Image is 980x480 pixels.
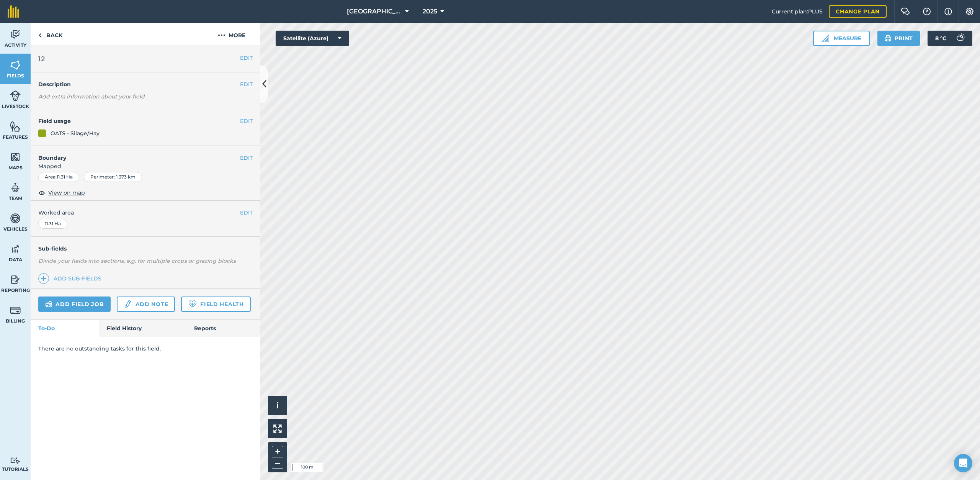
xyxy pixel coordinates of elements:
[10,90,21,102] img: svg+xml;base64,PD94bWwgdmVyc2lvbj0iMS4wIiBlbmNvZGluZz0idXRmLTgiPz4KPCEtLSBHZW5lcmF0b3I6IEFkb2JlIE...
[347,7,402,16] span: [GEOGRAPHIC_DATA]
[38,208,253,217] span: Worked area
[944,7,952,16] img: svg+xml;base64,PHN2ZyB4bWxucz0iaHR0cDovL3d3dy53My5vcmcvMjAwMC9zdmciIHdpZHRoPSIxNyIgaGVpZ2h0PSIxNy...
[8,5,19,18] img: fieldmargin Logo
[41,274,46,283] img: svg+xml;base64,PHN2ZyB4bWxucz0iaHR0cDovL3d3dy53My5vcmcvMjAwMC9zdmciIHdpZHRoPSIxNCIgaGVpZ2h0PSIyNC...
[10,213,21,224] img: svg+xml;base64,PD94bWwgdmVyc2lvbj0iMS4wIiBlbmNvZGluZz0idXRmLTgiPz4KPCEtLSBHZW5lcmF0b3I6IEFkb2JlIE...
[38,273,105,284] a: Add sub-fields
[38,188,85,197] button: View on map
[38,188,45,197] img: svg+xml;base64,PHN2ZyB4bWxucz0iaHR0cDovL3d3dy53My5vcmcvMjAwMC9zdmciIHdpZHRoPSIxOCIgaGVpZ2h0PSIyNC...
[38,80,253,88] h4: Description
[38,172,79,182] div: Area : 11.31 Ha
[935,31,946,46] span: 8 ° C
[272,446,283,457] button: +
[31,162,260,170] span: Mapped
[10,59,21,71] img: svg+xml;base64,PHN2ZyB4bWxucz0iaHR0cDovL3d3dy53My5vcmcvMjAwMC9zdmciIHdpZHRoPSI1NiIgaGVpZ2h0PSI2MC...
[31,23,70,46] a: Back
[181,297,250,312] a: Field Health
[38,31,42,40] img: svg+xml;base64,PHN2ZyB4bWxucz0iaHR0cDovL3d3dy53My5vcmcvMjAwMC9zdmciIHdpZHRoPSI5IiBoZWlnaHQ9IjI0Ii...
[10,151,21,163] img: svg+xml;base64,PHN2ZyB4bWxucz0iaHR0cDovL3d3dy53My5vcmcvMjAwMC9zdmciIHdpZHRoPSI1NiIgaGVpZ2h0PSI2MC...
[240,208,253,217] button: EDIT
[51,129,100,138] div: OATS - Silage/Hay
[922,8,931,15] img: A question mark icon
[10,182,21,193] img: svg+xml;base64,PD94bWwgdmVyc2lvbj0iMS4wIiBlbmNvZGluZz0idXRmLTgiPz4KPCEtLSBHZW5lcmF0b3I6IEFkb2JlIE...
[10,243,21,255] img: svg+xml;base64,PD94bWwgdmVyc2lvbj0iMS4wIiBlbmNvZGluZz0idXRmLTgiPz4KPCEtLSBHZW5lcmF0b3I6IEFkb2JlIE...
[186,320,260,337] a: Reports
[48,188,85,197] span: View on map
[31,320,99,337] a: To-Do
[268,396,287,415] button: i
[38,257,236,264] em: Divide your fields into sections, e.g. for multiple crops or grazing blocks
[84,172,142,182] div: Perimeter : 1.373 km
[99,320,186,337] a: Field History
[954,454,972,472] div: Open Intercom Messenger
[276,31,349,46] button: Satellite (Azure)
[38,219,67,229] div: 11.31 Ha
[423,7,437,16] span: 2025
[829,5,887,18] a: Change plan
[240,154,253,162] button: EDIT
[124,300,132,309] img: svg+xml;base64,PD94bWwgdmVyc2lvbj0iMS4wIiBlbmNvZGluZz0idXRmLTgiPz4KPCEtLSBHZW5lcmF0b3I6IEFkb2JlIE...
[117,297,175,312] a: Add note
[273,424,282,433] img: Four arrows, one pointing top left, one top right, one bottom right and the last bottom left
[772,7,823,16] span: Current plan : PLUS
[45,300,52,309] img: svg+xml;base64,PD94bWwgdmVyc2lvbj0iMS4wIiBlbmNvZGluZz0idXRmLTgiPz4KPCEtLSBHZW5lcmF0b3I6IEFkb2JlIE...
[38,344,253,353] p: There are no outstanding tasks for this field.
[965,8,974,15] img: A cog icon
[38,297,111,312] a: Add field job
[10,121,21,132] img: svg+xml;base64,PHN2ZyB4bWxucz0iaHR0cDovL3d3dy53My5vcmcvMjAwMC9zdmciIHdpZHRoPSI1NiIgaGVpZ2h0PSI2MC...
[218,31,225,40] img: svg+xml;base64,PHN2ZyB4bWxucz0iaHR0cDovL3d3dy53My5vcmcvMjAwMC9zdmciIHdpZHRoPSIyMCIgaGVpZ2h0PSIyNC...
[38,117,240,125] h4: Field usage
[31,146,240,162] h4: Boundary
[813,31,870,46] button: Measure
[203,23,260,46] button: More
[10,274,21,285] img: svg+xml;base64,PD94bWwgdmVyc2lvbj0iMS4wIiBlbmNvZGluZz0idXRmLTgiPz4KPCEtLSBHZW5lcmF0b3I6IEFkb2JlIE...
[38,54,45,64] span: 12
[10,457,21,464] img: svg+xml;base64,PD94bWwgdmVyc2lvbj0iMS4wIiBlbmNvZGluZz0idXRmLTgiPz4KPCEtLSBHZW5lcmF0b3I6IEFkb2JlIE...
[38,93,145,100] em: Add extra information about your field
[10,305,21,316] img: svg+xml;base64,PD94bWwgdmVyc2lvbj0iMS4wIiBlbmNvZGluZz0idXRmLTgiPz4KPCEtLSBHZW5lcmF0b3I6IEFkb2JlIE...
[884,34,892,43] img: svg+xml;base64,PHN2ZyB4bWxucz0iaHR0cDovL3d3dy53My5vcmcvMjAwMC9zdmciIHdpZHRoPSIxOSIgaGVpZ2h0PSIyNC...
[31,244,260,253] h4: Sub-fields
[276,401,279,410] span: i
[952,31,968,46] img: svg+xml;base64,PD94bWwgdmVyc2lvbj0iMS4wIiBlbmNvZGluZz0idXRmLTgiPz4KPCEtLSBHZW5lcmF0b3I6IEFkb2JlIE...
[240,117,253,125] button: EDIT
[240,54,253,62] button: EDIT
[10,29,21,40] img: svg+xml;base64,PD94bWwgdmVyc2lvbj0iMS4wIiBlbmNvZGluZz0idXRmLTgiPz4KPCEtLSBHZW5lcmF0b3I6IEFkb2JlIE...
[240,80,253,88] button: EDIT
[901,8,910,15] img: Two speech bubbles overlapping with the left bubble in the forefront
[272,457,283,469] button: –
[928,31,972,46] button: 8 °C
[877,31,920,46] button: Print
[822,34,829,42] img: Ruler icon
